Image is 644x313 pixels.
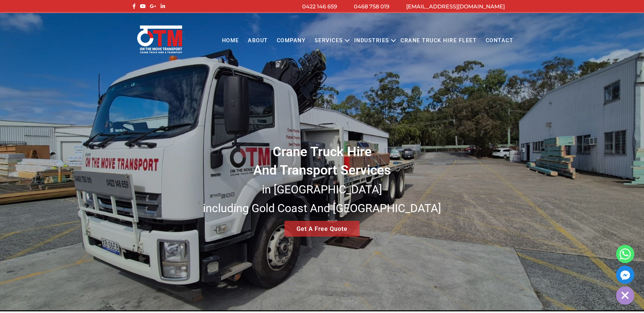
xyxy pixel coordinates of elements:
a: Facebook_Messenger [616,266,634,284]
a: 0422 146 659 [302,3,337,10]
a: [EMAIL_ADDRESS][DOMAIN_NAME] [406,3,505,10]
a: COMPANY [272,32,310,50]
a: Services [310,32,347,50]
a: About [244,32,272,50]
a: Whatsapp [616,245,634,263]
a: 0468 758 019 [354,3,389,10]
a: Industries [350,32,394,50]
a: Crane Truck Hire Fleet [396,32,481,50]
a: Home [217,32,243,50]
a: Contact [481,32,518,50]
a: Get A Free Quote [284,221,360,237]
small: in [GEOGRAPHIC_DATA] including Gold Coast And [GEOGRAPHIC_DATA] [203,183,441,215]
